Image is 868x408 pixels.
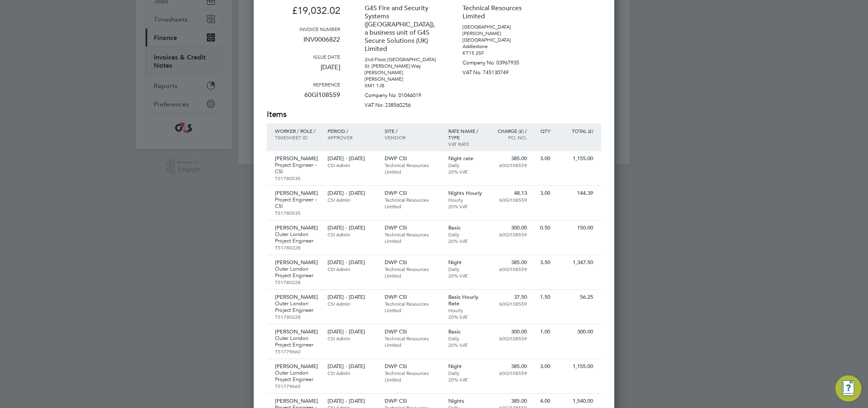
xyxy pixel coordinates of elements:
[385,335,440,348] p: Technical Resources Limited
[448,231,484,238] p: Daily
[448,335,484,342] p: Daily
[448,225,484,231] p: Basic
[463,24,536,30] p: [GEOGRAPHIC_DATA]
[535,363,550,370] p: 3.00
[275,279,319,285] p: TS1780228
[275,294,319,300] p: [PERSON_NAME]
[448,307,484,313] p: Hourly
[448,128,484,141] p: Rate name / type
[535,128,550,134] p: QTY
[365,99,438,108] p: VAT No: 238560256
[328,398,376,404] p: [DATE] - [DATE]
[365,56,438,63] p: 2nd Floor, [GEOGRAPHIC_DATA]
[275,335,319,348] p: Outer London Project Engineer
[275,370,319,383] p: Outer London Project Engineer
[448,342,484,348] p: 20% VAT
[275,266,319,279] p: Outer London Project Engineer
[448,376,484,383] p: 20% VAT
[275,398,319,404] p: [PERSON_NAME]
[463,43,536,50] p: Addlestone
[385,294,440,300] p: DWP CSI
[328,329,376,335] p: [DATE] - [DATE]
[385,225,440,231] p: DWP CSI
[535,259,550,266] p: 3.50
[448,313,484,320] p: 20% VAT
[385,231,440,244] p: Technical Resources Limited
[558,329,593,335] p: 300.00
[275,128,319,134] p: Worker / Role /
[267,1,340,26] p: £19,032.02
[558,155,593,162] p: 1,155.00
[448,190,484,196] p: Nights Hourly
[463,30,536,43] p: [PERSON_NAME][GEOGRAPHIC_DATA]
[365,63,438,69] p: St. [PERSON_NAME] Way
[267,53,340,60] h3: Issue date
[275,363,319,370] p: [PERSON_NAME]
[558,363,593,370] p: 1,155.00
[492,134,527,141] p: Po. No.
[448,329,484,335] p: Basic
[492,225,527,231] p: 300.00
[492,300,527,307] p: 60GI108559
[448,398,484,404] p: Nights
[448,294,484,307] p: Basic Hourly Rate
[267,109,601,120] h2: Items
[463,50,536,56] p: KT15 2SF
[267,32,340,53] p: INV0006822
[463,66,536,76] p: VAT No: 745130749
[275,225,319,231] p: [PERSON_NAME]
[275,134,319,141] p: Timesheet ID
[385,370,440,383] p: Technical Resources Limited
[275,196,319,210] p: Project Engineer - CSI
[535,190,550,196] p: 3.00
[448,141,484,147] p: VAT rate
[448,162,484,168] p: Daily
[558,259,593,266] p: 1,347.50
[328,294,376,300] p: [DATE] - [DATE]
[328,259,376,266] p: [DATE] - [DATE]
[275,244,319,251] p: TS1780228
[275,300,319,313] p: Outer London Project Engineer
[275,162,319,175] p: Project Engineer - CSI
[492,155,527,162] p: 385.00
[385,329,440,335] p: DWP CSI
[492,370,527,376] p: 60GI108559
[328,190,376,196] p: [DATE] - [DATE]
[492,398,527,404] p: 385.00
[328,196,376,203] p: CSI Admin
[275,329,319,335] p: [PERSON_NAME]
[275,155,319,162] p: [PERSON_NAME]
[328,335,376,342] p: CSI Admin
[385,363,440,370] p: DWP CSI
[328,266,376,272] p: CSI Admin
[492,190,527,196] p: 48.13
[365,82,438,89] p: SM1 1JB
[275,313,319,320] p: TS1780228
[448,155,484,162] p: Night rate
[385,300,440,313] p: Technical Resources Limited
[365,89,438,99] p: Company No: 01046019
[492,335,527,342] p: 60GI108559
[267,81,340,88] h3: Reference
[385,398,440,404] p: DWP CSI
[535,225,550,231] p: 0.50
[275,210,319,216] p: TS1780535
[448,272,484,279] p: 20% VAT
[365,69,438,76] p: [PERSON_NAME]
[275,231,319,244] p: Outer London Project Engineer
[448,168,484,175] p: 20% VAT
[492,196,527,203] p: 60GI108559
[328,231,376,238] p: CSI Admin
[328,300,376,307] p: CSI Admin
[492,294,527,300] p: 37.50
[558,190,593,196] p: 144.39
[275,348,319,355] p: TS1779660
[492,363,527,370] p: 385.00
[328,128,376,134] p: Period /
[448,370,484,376] p: Daily
[267,88,340,109] p: 60GI108559
[328,134,376,141] p: Approver
[492,329,527,335] p: 300.00
[492,266,527,272] p: 60GI108559
[448,266,484,272] p: Daily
